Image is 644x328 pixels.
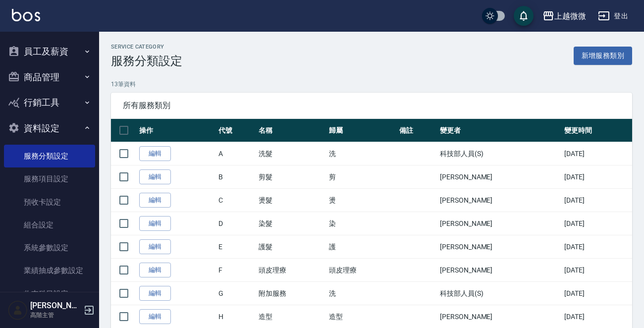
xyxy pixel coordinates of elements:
[574,47,632,65] a: 新增服務類別
[139,216,171,231] a: 編輯
[4,236,95,259] a: 系統參數設定
[30,301,81,311] h5: [PERSON_NAME]
[437,189,562,212] td: [PERSON_NAME]
[139,193,171,208] a: 編輯
[216,189,257,212] td: C
[4,167,95,190] a: 服務項目設定
[137,119,216,142] th: 操作
[256,212,326,235] td: 染髮
[562,142,632,165] td: [DATE]
[437,282,562,305] td: 科技部人員(S)
[4,90,95,115] button: 行銷工具
[139,146,171,162] a: 編輯
[111,80,632,89] p: 13 筆資料
[4,214,95,236] a: 組合設定
[326,212,397,235] td: 染
[139,169,171,185] a: 編輯
[216,119,257,142] th: 代號
[12,9,40,21] img: Logo
[562,212,632,235] td: [DATE]
[139,309,171,325] a: 編輯
[256,189,326,212] td: 燙髮
[139,263,171,278] a: 編輯
[4,115,95,141] button: 資料設定
[256,259,326,282] td: 頭皮理療
[437,165,562,189] td: [PERSON_NAME]
[326,189,397,212] td: 燙
[111,44,182,50] h2: Service Category
[562,189,632,212] td: [DATE]
[562,165,632,189] td: [DATE]
[4,145,95,167] a: 服務分類設定
[437,259,562,282] td: [PERSON_NAME]
[326,165,397,189] td: 剪
[562,282,632,305] td: [DATE]
[8,300,28,320] img: Person
[4,282,95,305] a: 收支科目設定
[554,10,586,22] div: 上越微微
[256,165,326,189] td: 剪髮
[216,142,257,165] td: A
[437,119,562,142] th: 變更者
[594,7,632,25] button: 登出
[4,39,95,64] button: 員工及薪資
[397,119,437,142] th: 備註
[256,119,326,142] th: 名稱
[256,142,326,165] td: 洗髮
[4,64,95,90] button: 商品管理
[139,286,171,301] a: 編輯
[216,282,257,305] td: G
[256,282,326,305] td: 附加服務
[538,6,590,26] button: 上越微微
[139,239,171,255] a: 編輯
[30,311,81,320] p: 高階主管
[437,142,562,165] td: 科技部人員(S)
[256,235,326,259] td: 護髮
[326,259,397,282] td: 頭皮理療
[326,235,397,259] td: 護
[326,119,397,142] th: 歸屬
[216,212,257,235] td: D
[437,235,562,259] td: [PERSON_NAME]
[4,259,95,282] a: 業績抽成參數設定
[562,119,632,142] th: 變更時間
[216,235,257,259] td: E
[562,259,632,282] td: [DATE]
[4,191,95,214] a: 預收卡設定
[514,6,534,26] button: save
[216,259,257,282] td: F
[123,101,620,110] span: 所有服務類別
[216,165,257,189] td: B
[326,282,397,305] td: 洗
[111,54,182,68] h3: 服務分類設定
[437,212,562,235] td: [PERSON_NAME]
[562,235,632,259] td: [DATE]
[326,142,397,165] td: 洗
